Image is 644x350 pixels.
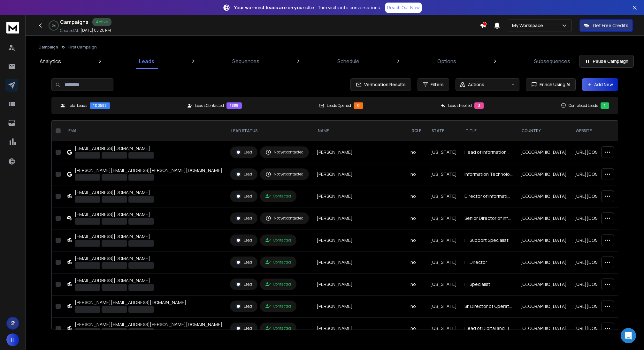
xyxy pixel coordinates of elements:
a: Schedule [333,54,363,69]
div: Open Intercom Messenger [621,328,636,343]
td: [URL][DOMAIN_NAME] [571,295,626,317]
th: website [571,121,626,141]
div: Contacted [265,304,291,309]
div: [EMAIL_ADDRESS][DOMAIN_NAME] [75,211,154,218]
td: [URL][DOMAIN_NAME] [571,229,626,251]
p: First Campaign [68,45,97,50]
th: LEAD STATUS [226,121,313,141]
div: Active [92,18,111,26]
p: [DATE] 05:20 PM [80,28,111,33]
td: Head of Digital and IT [461,317,517,339]
img: logo [6,22,19,34]
div: Lead [235,171,252,177]
td: no [407,317,426,339]
div: [EMAIL_ADDRESS][DOMAIN_NAME] [75,277,154,284]
td: [GEOGRAPHIC_DATA] [517,273,571,295]
th: EMAIL [63,121,226,141]
td: [GEOGRAPHIC_DATA] [517,185,571,207]
a: Sequences [228,54,263,69]
p: Completed Leads [569,103,598,108]
td: [US_STATE] [426,163,461,185]
td: [URL][DOMAIN_NAME] [571,207,626,229]
td: IT Support Specialist [461,229,517,251]
td: [US_STATE] [426,185,461,207]
button: H [6,333,19,346]
td: [GEOGRAPHIC_DATA] [517,141,571,163]
div: Contacted [265,194,291,199]
td: [PERSON_NAME] [313,273,407,295]
th: State [426,121,461,141]
td: [URL][DOMAIN_NAME] [571,273,626,295]
p: – Turn visits into conversations [234,4,380,11]
td: [PERSON_NAME] [313,163,407,185]
div: [PERSON_NAME][EMAIL_ADDRESS][PERSON_NAME][DOMAIN_NAME] [75,321,222,328]
td: no [407,251,426,273]
span: Filters [431,81,444,88]
a: Leads [135,54,158,69]
td: no [407,185,426,207]
div: Lead [235,303,252,309]
div: Lead [235,215,252,221]
div: Lead [235,149,252,155]
td: [GEOGRAPHIC_DATA] [517,163,571,185]
td: [US_STATE] [426,273,461,295]
button: Campaign [38,45,58,50]
div: [EMAIL_ADDRESS][DOMAIN_NAME] [75,189,154,196]
div: [PERSON_NAME][EMAIL_ADDRESS][PERSON_NAME][DOMAIN_NAME] [75,167,222,174]
p: Total Leads [68,103,87,108]
td: IT Director [461,251,517,273]
p: Schedule [337,57,359,65]
div: Lead [235,325,252,331]
h1: Campaigns [60,18,88,26]
div: Not yet contacted [265,171,303,177]
button: Enrich Using AI [526,78,576,91]
div: Lead [235,259,252,265]
div: [EMAIL_ADDRESS][DOMAIN_NAME] [75,233,154,240]
div: Contacted [265,260,291,265]
p: Sequences [232,57,259,65]
td: no [407,141,426,163]
td: [US_STATE] [426,207,461,229]
th: NAME [313,121,407,141]
td: [URL][DOMAIN_NAME] [571,251,626,273]
td: no [407,295,426,317]
p: Analytics [40,57,61,65]
a: Reach Out Now [385,3,422,13]
td: [PERSON_NAME] [313,295,407,317]
td: [PERSON_NAME] [313,229,407,251]
p: Get Free Credits [593,22,628,29]
td: Director of Information Technology [461,185,517,207]
p: 0 % [52,24,56,27]
td: no [407,163,426,185]
p: Created At: [60,28,79,33]
td: [PERSON_NAME] [313,251,407,273]
div: 0 [354,102,363,109]
a: Subsequences [530,54,574,69]
div: Lead [235,281,252,287]
td: [URL][DOMAIN_NAME] [571,185,626,207]
td: [GEOGRAPHIC_DATA] [517,317,571,339]
p: Leads Replied [448,103,472,108]
div: Not yet contacted [265,149,303,155]
div: [EMAIL_ADDRESS][DOMAIN_NAME] [75,145,154,152]
a: Analytics [36,54,65,69]
span: Enrich Using AI [537,81,570,88]
td: [URL][DOMAIN_NAME] [571,317,626,339]
th: title [461,121,517,141]
th: Country [517,121,571,141]
div: Contacted [265,326,291,331]
p: Reach Out Now [387,4,420,11]
td: [PERSON_NAME] [313,141,407,163]
td: [PERSON_NAME] [313,317,407,339]
td: [US_STATE] [426,295,461,317]
th: role [407,121,426,141]
button: Get Free Credits [579,19,633,32]
td: [PERSON_NAME] [313,207,407,229]
p: Leads [139,57,154,65]
div: Not yet contacted [265,215,303,221]
td: [GEOGRAPHIC_DATA] [517,251,571,273]
td: IT Specialist [461,273,517,295]
p: Subsequences [534,57,570,65]
div: [PERSON_NAME][EMAIL_ADDRESS][DOMAIN_NAME] [75,299,186,306]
